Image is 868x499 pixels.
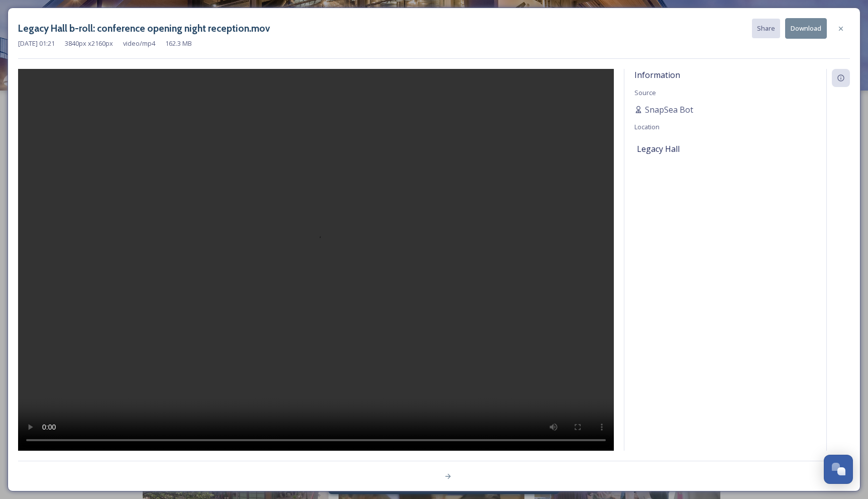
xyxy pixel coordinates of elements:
button: Open Chat [824,455,853,484]
h3: Legacy Hall b-roll: conference opening night reception.mov [18,21,270,36]
span: Location [634,122,660,131]
span: Source [634,88,656,97]
button: Share [752,19,780,38]
span: SnapSea Bot [645,104,693,116]
span: 3840 px x 2160 px [65,39,113,48]
span: [DATE] 01:21 [18,39,55,48]
span: Information [634,69,680,80]
span: video/mp4 [123,39,155,48]
span: Legacy Hall [637,143,680,155]
button: Download [785,18,827,39]
span: 162.3 MB [165,39,192,48]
